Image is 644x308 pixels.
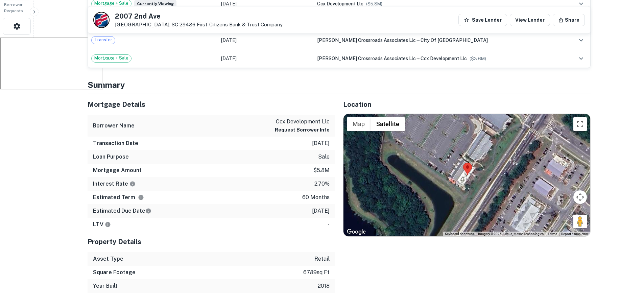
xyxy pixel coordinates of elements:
h6: Transaction Date [93,139,138,147]
button: Show satellite imagery [371,117,405,131]
p: sale [318,153,330,161]
svg: Term is based on a standard schedule for this type of loan. [138,194,144,200]
span: Mortgage + Sale [92,55,131,62]
svg: LTVs displayed on the website are for informational purposes only and may be reported incorrectly... [105,221,111,228]
iframe: Chat Widget [610,232,644,265]
p: - [328,220,330,229]
button: Share [553,14,585,26]
p: [DATE] [312,139,330,147]
span: ccx development llc [421,56,467,61]
h6: Asset Type [93,255,123,263]
p: [DATE] [312,207,330,215]
h6: Mortgage Amount [93,166,142,174]
span: city of [GEOGRAPHIC_DATA] [421,38,488,43]
h6: Estimated Due Date [93,207,151,215]
svg: The interest rates displayed on the website are for informational purposes only and may be report... [129,181,136,187]
h5: Location [343,99,591,110]
span: [PERSON_NAME] crossroads associates llc [317,38,416,43]
p: 6789 sq ft [303,268,330,277]
h6: Loan Purpose [93,153,129,161]
h5: Mortgage Details [88,99,335,110]
button: Drag Pegman onto the map to open Street View [573,215,587,228]
p: $5.8m [313,166,330,174]
p: 2018 [318,282,330,290]
button: Toggle fullscreen view [573,117,587,131]
div: → [317,55,561,62]
img: Google [345,228,367,236]
span: Transfer [92,37,115,43]
p: retail [314,255,330,263]
button: Show street map [347,117,371,131]
p: 60 months [302,193,330,202]
p: 2.70% [314,180,330,188]
button: expand row [575,53,587,64]
h5: 2007 2nd Ave [115,13,283,20]
a: Report a map error [561,232,588,236]
a: Terms (opens in new tab) [548,232,557,236]
td: [DATE] [218,31,314,49]
td: [DATE] [218,49,314,68]
span: Borrower Requests [4,2,23,13]
span: ccx development llc [317,1,363,6]
svg: Estimate is based on a standard schedule for this type of loan. [145,208,151,214]
div: → [317,37,561,44]
h6: Year Built [93,282,118,290]
span: [PERSON_NAME] crossroads associates llc [317,56,416,61]
a: First-citizens Bank & Trust Company [197,22,283,27]
h6: LTV [93,220,111,229]
h5: Property Details [88,237,335,247]
p: [GEOGRAPHIC_DATA], SC 29486 [115,22,283,28]
button: expand row [575,34,587,46]
span: ($ 3.6M ) [470,56,486,61]
span: Imagery ©2025 Airbus, Maxar Technologies [478,232,544,236]
a: View Lender [510,14,550,26]
button: Keyboard shortcuts [445,232,474,236]
p: ccx development llc [275,118,330,126]
h6: Estimated Term [93,193,144,202]
h4: Summary [88,79,591,91]
a: Open this area in Google Maps (opens a new window) [345,228,367,236]
button: Map camera controls [573,190,587,204]
button: Save Lender [458,14,507,26]
h6: Borrower Name [93,122,135,130]
button: Request Borrower Info [275,126,330,134]
span: ($ 5.8M ) [366,1,382,6]
h6: Square Footage [93,268,136,277]
h6: Interest Rate [93,180,136,188]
